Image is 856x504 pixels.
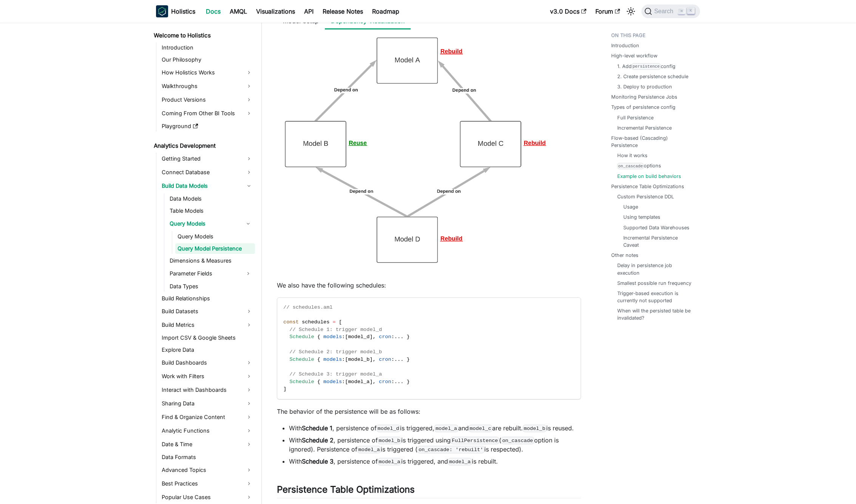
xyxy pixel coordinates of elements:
[591,5,624,17] a: Forum
[317,379,320,385] span: {
[283,305,333,310] span: // schedules.aml
[159,153,255,165] a: Getting Started
[159,66,255,79] a: How Holistics Works
[394,334,397,340] span: .
[289,334,314,340] span: Schedule
[159,107,255,119] a: Coming From Other BI Tools
[283,319,299,325] span: const
[151,30,255,41] a: Welcome to Holistics
[289,357,314,362] span: Schedule
[400,379,403,385] span: .
[289,349,382,355] span: // Schedule 2: trigger model_b
[289,379,314,385] span: Schedule
[167,281,255,292] a: Data Types
[159,293,255,304] a: Build Relationships
[289,371,382,377] span: // Schedule 3: trigger model_a
[391,334,394,340] span: :
[159,54,255,65] a: Our Philosophy
[378,458,401,465] code: model_a
[342,357,345,362] span: :
[167,193,255,204] a: Data Models
[348,334,369,340] span: model_d
[652,8,678,15] span: Search
[407,379,410,385] span: }
[348,379,369,385] span: model_a
[377,425,400,432] code: model_d
[373,357,376,362] span: ,
[302,319,329,325] span: schedules
[159,397,255,410] a: Sharing Data
[617,73,688,80] a: 2. Create persistence schedule
[345,379,348,385] span: [
[617,290,692,304] a: Trigger-based execution is currently not supported
[159,411,255,423] a: Find & Organize Content
[379,357,391,362] span: cron
[333,319,336,325] span: =
[545,5,591,17] a: v3.0 Docs
[623,213,660,221] a: Using templates
[611,93,677,100] a: Monitoring Persistence Jobs
[370,334,373,340] span: ]
[159,305,255,317] a: Build Datasets
[641,5,700,18] button: Search (Command+K)
[391,379,394,385] span: :
[611,252,638,259] a: Other notes
[617,152,647,159] a: How it works
[617,280,691,287] a: Smallest possible run frequency
[617,193,674,200] a: Custom Persistence DDL
[469,425,492,432] code: model_c
[167,255,255,266] a: Dimensions & Measures
[167,267,241,280] a: Parameter Fields
[378,437,401,444] code: model_b
[300,5,318,17] a: API
[159,438,255,450] a: Date & Time
[277,484,581,498] h2: Persistence Table Optimizations
[159,94,255,106] a: Product Versions
[317,357,320,362] span: {
[323,357,342,362] span: models
[302,424,332,432] strong: Schedule 1
[159,42,255,53] a: Introduction
[148,23,262,504] nav: Docs sidebar
[623,234,689,249] a: Incremental Persistence Caveat
[345,357,348,362] span: [
[339,319,342,325] span: [
[623,224,689,231] a: Supported Data Warehouses
[277,281,581,290] p: We also have the following schedules:
[400,357,403,362] span: .
[632,63,661,70] code: persistence
[159,425,255,437] a: Analytic Functions
[617,173,681,180] a: Example on build behaviors
[451,437,499,444] code: FullPersistence
[407,357,410,362] span: }
[373,379,376,385] span: ,
[159,464,255,476] a: Advanced Topics
[617,262,692,276] a: Delay in persistence job execution
[167,218,241,230] a: Query Models
[417,446,484,453] code: on_cascade: 'rebuilt'
[159,370,255,382] a: Work with Filters
[318,5,368,17] a: Release Notes
[407,334,410,340] span: }
[397,357,400,362] span: .
[501,437,534,444] code: on_cascade
[323,334,342,340] span: models
[611,135,695,149] a: Flow-based (Cascading) Persistence
[345,334,348,340] span: [
[201,5,225,17] a: Docs
[289,424,581,433] li: With , persistence of is triggered, and are rebuilt. is reused.
[167,206,255,216] a: Table Models
[159,121,255,131] a: Playground
[151,141,255,151] a: Analytics Development
[434,425,458,432] code: model_a
[277,29,581,271] img: cascade
[159,166,255,178] a: Connect Database
[678,8,685,15] kbd: ⌘
[156,5,195,17] a: HolisticsHolistics
[391,357,394,362] span: :
[370,357,373,362] span: ]
[175,231,255,242] a: Query Models
[394,379,397,385] span: .
[617,162,661,169] a: on_cascadeoptions
[611,52,657,59] a: High-level workflow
